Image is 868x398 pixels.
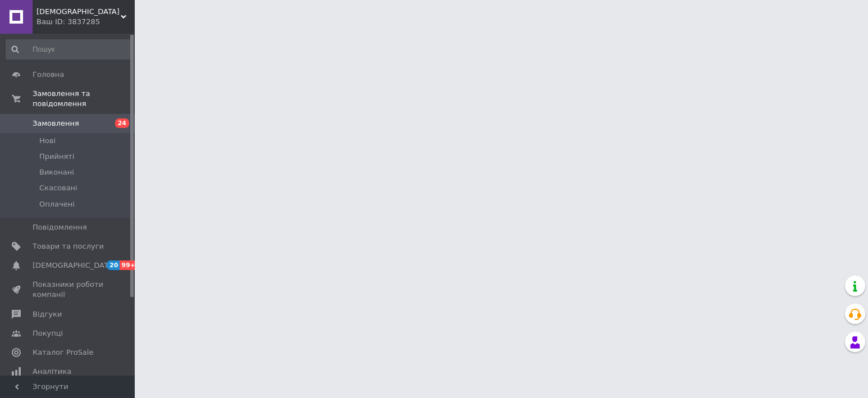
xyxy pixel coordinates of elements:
[39,136,56,146] span: Нові
[107,260,120,270] span: 20
[115,118,129,128] span: 24
[33,328,63,338] span: Покупці
[39,152,74,162] span: Прийняті
[33,118,79,129] span: Замовлення
[33,367,71,377] span: Аналітика
[36,17,135,27] div: Ваш ID: 3837285
[39,183,77,193] span: Скасовані
[120,260,138,270] span: 99+
[33,309,62,319] span: Відгуки
[33,347,93,358] span: Каталог ProSale
[6,39,133,60] input: Пошук
[36,7,121,17] span: Запашна
[33,89,135,109] span: Замовлення та повідомлення
[33,241,104,251] span: Товари та послуги
[39,167,74,177] span: Виконані
[39,199,75,209] span: Оплачені
[33,260,116,271] span: [DEMOGRAPHIC_DATA]
[33,70,64,80] span: Головна
[33,222,87,232] span: Повідомлення
[33,280,104,300] span: Показники роботи компанії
